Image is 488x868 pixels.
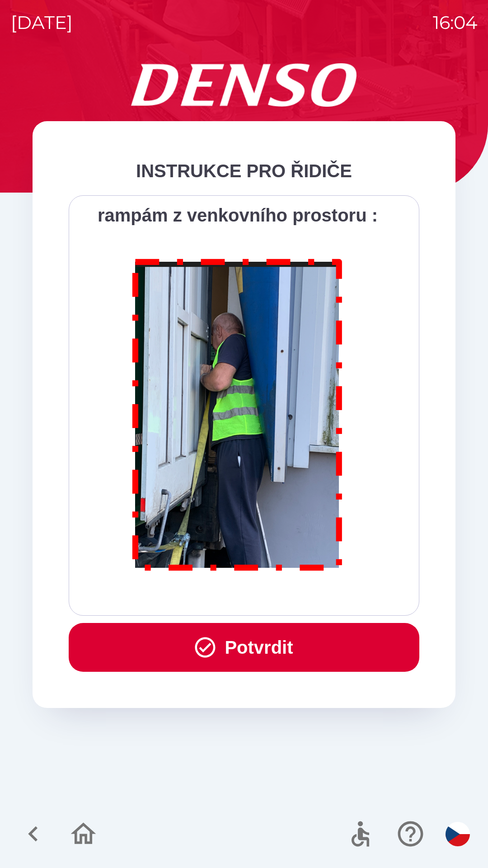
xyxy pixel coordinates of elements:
[11,9,73,36] p: [DATE]
[122,247,353,579] img: M8MNayrTL6gAAAABJRU5ErkJggg==
[433,9,477,36] p: 16:04
[69,623,419,672] button: Potvrdit
[33,63,455,107] img: Logo
[446,822,470,846] img: cs flag
[69,157,419,184] div: INSTRUKCE PRO ŘIDIČE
